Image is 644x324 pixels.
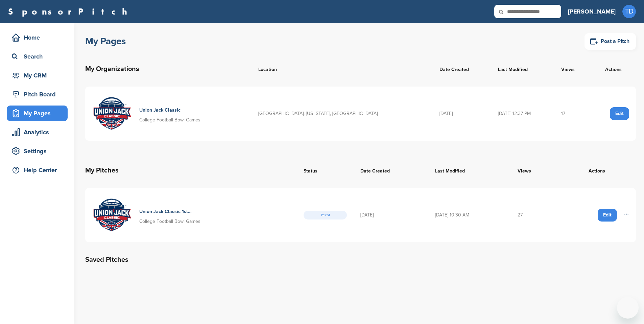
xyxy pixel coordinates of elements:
h4: Union Jack Classic [139,107,192,114]
a: Ujc logo 300x300 Union Jack Classic College Football Bowl Games [92,93,245,134]
th: My Organizations [85,57,252,81]
a: Edit [598,209,617,222]
h2: Saved Pitches [85,254,636,265]
a: My CRM [7,68,68,83]
a: Home [7,30,68,45]
th: Actions [591,57,636,81]
a: Ujc logo 300x300 Union Jack Classic 1st College Football Game At [GEOGRAPHIC_DATA] College Footba... [92,195,290,235]
th: My Pitches [85,158,297,183]
a: Search [7,49,68,64]
td: [GEOGRAPHIC_DATA], [US_STATE], [GEOGRAPHIC_DATA] [252,87,433,141]
span: Posted [304,211,347,219]
h1: My Pages [85,35,126,47]
a: Settings [7,143,68,159]
h4: Union Jack Classic 1st College Football Game At [GEOGRAPHIC_DATA] [139,208,192,215]
th: Location [252,57,433,81]
th: Date Created [354,158,428,183]
a: Pitch Board [7,87,68,102]
a: Post a Pitch [585,33,636,50]
td: [DATE] 12:37 PM [491,87,554,141]
td: [DATE] [433,87,491,141]
td: 17 [554,87,591,141]
a: Edit [610,107,629,120]
div: Home [10,31,68,44]
div: Help Center [10,164,68,176]
th: Last Modified [428,158,511,183]
div: Pitch Board [10,88,68,100]
th: Actions [558,158,636,183]
div: My Pages [10,107,68,119]
th: Views [554,57,591,81]
th: Last Modified [491,57,554,81]
td: 27 [511,188,558,242]
img: Ujc logo 300x300 [92,93,133,134]
div: Settings [10,145,68,157]
span: TD [622,5,636,18]
a: Analytics [7,124,68,140]
td: [DATE] [354,188,428,242]
h3: [PERSON_NAME] [568,7,616,16]
span: College Football Bowl Games [139,117,200,123]
td: [DATE] 10:30 AM [428,188,511,242]
span: College Football Bowl Games [139,218,200,224]
a: [PERSON_NAME] [568,4,616,19]
a: SponsorPitch [8,7,132,16]
th: Date Created [433,57,491,81]
img: Ujc logo 300x300 [92,195,133,235]
div: Analytics [10,126,68,138]
iframe: Button to launch messaging window [617,297,639,319]
a: Help Center [7,162,68,178]
th: Views [511,158,558,183]
div: My CRM [10,69,68,82]
th: Status [297,158,354,183]
div: Search [10,50,68,63]
a: My Pages [7,106,68,121]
